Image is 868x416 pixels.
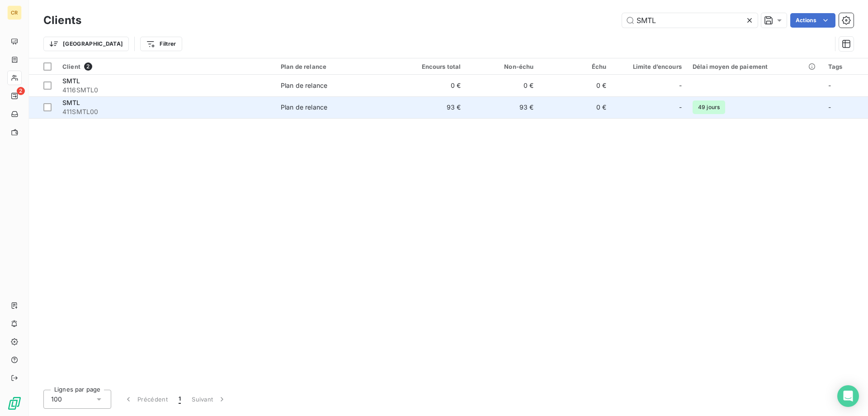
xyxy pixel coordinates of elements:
[539,75,612,96] td: 0 €
[173,390,186,409] button: 1
[399,63,461,70] div: Encours total
[790,13,835,28] button: Actions
[472,63,533,70] div: Non-échu
[7,5,22,20] div: CR
[693,100,725,114] span: 49 jours
[62,99,80,106] span: SMTL
[140,37,182,51] button: Filtrer
[62,86,270,95] span: 4116SMTL0
[7,396,22,411] img: Logo LeanPay
[828,103,831,111] span: -
[544,63,606,70] div: Échu
[281,81,327,90] div: Plan de relance
[394,75,467,96] td: 0 €
[62,77,80,85] span: SMTL
[693,63,817,70] div: Délai moyen de paiement
[617,63,682,70] div: Limite d’encours
[84,62,92,71] span: 2
[281,63,388,70] div: Plan de relance
[539,96,612,118] td: 0 €
[679,81,682,90] span: -
[118,390,173,409] button: Précédent
[679,103,682,112] span: -
[394,96,467,118] td: 93 €
[466,75,539,96] td: 0 €
[62,107,270,116] span: 411SMTL00
[828,63,863,70] div: Tags
[62,63,80,70] span: Client
[186,390,232,409] button: Suivant
[466,96,539,118] td: 93 €
[43,12,81,29] h3: Clients
[281,103,327,112] div: Plan de relance
[179,395,181,404] span: 1
[828,81,831,89] span: -
[622,13,758,28] input: Rechercher
[43,37,129,51] button: [GEOGRAPHIC_DATA]
[17,87,25,95] span: 2
[51,395,62,404] span: 100
[837,385,859,407] div: Open Intercom Messenger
